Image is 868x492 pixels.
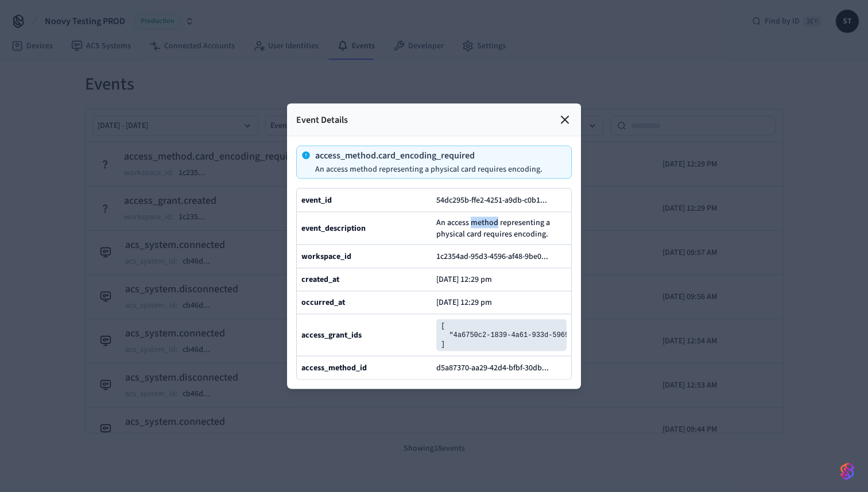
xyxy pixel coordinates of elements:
b: occurred_at [301,297,345,308]
p: [DATE] 12:29 pm [436,275,492,284]
p: Event Details [296,113,348,126]
p: [DATE] 12:29 pm [436,298,492,307]
span: An access method representing a physical card requires encoding. [436,216,567,239]
button: 1c2354ad-95d3-4596-af48-9be0... [434,249,560,263]
b: created_at [301,274,339,285]
p: An access method representing a physical card requires encoding. [315,164,542,173]
button: 54dc295b-ffe2-4251-a9db-c0b1... [434,193,559,207]
p: access_method.card_encoding_required [315,150,542,160]
b: event_description [301,222,366,234]
pre: [ "4a6750c2-1839-4a61-933d-596987718900" ] [436,319,567,351]
b: access_method_id [301,362,367,373]
button: d5a87370-aa29-42d4-bfbf-30db... [434,361,560,374]
b: event_id [301,194,332,206]
b: access_grant_ids [301,329,362,340]
b: workspace_id [301,250,351,262]
img: SeamLogoGradient.69752ec5.svg [840,462,854,481]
